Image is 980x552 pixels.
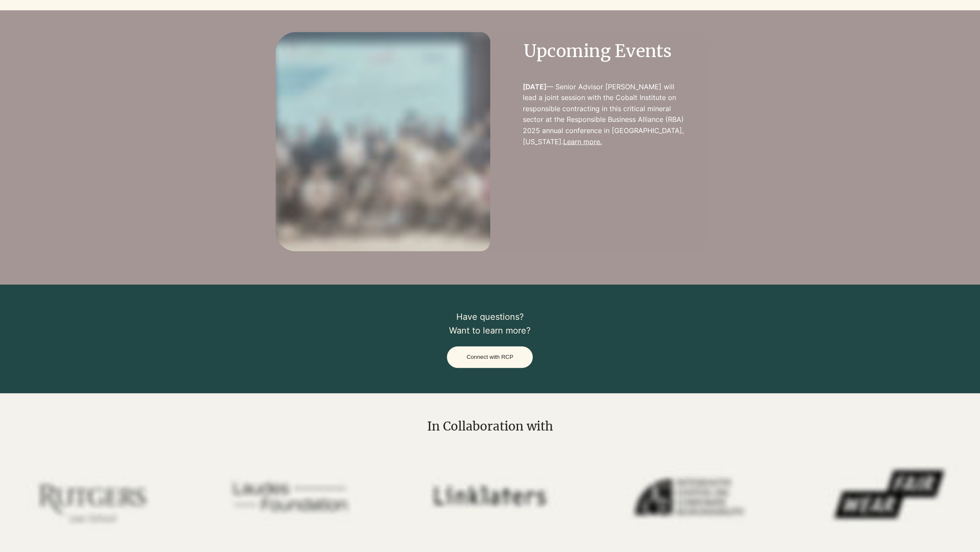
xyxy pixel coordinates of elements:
img: linklaters_logo_edited.jpg [407,440,573,551]
button: Connect with RCP [447,346,533,368]
h2: Upcoming Events [511,39,684,63]
a: Learn more. [563,137,602,146]
span: In Collaboration with [427,419,553,434]
p: Have questions? [374,310,606,324]
img: WhatsApp Image 2024-11-05 at 03.21_edited.jpg [276,32,490,252]
p: ​​ [570,193,743,204]
img: rutgers_law_logo_edited.jpg [8,440,175,551]
span: [DATE] [523,82,546,91]
img: laudes_logo_edited.jpg [207,440,374,551]
p: ​ — Senior Advisor [PERSON_NAME] will lead a joint session with the Cobalt Institute on responsib... [523,82,684,148]
img: ICCR_logo_edited.jpg [606,440,773,551]
span: Connect with RCP [467,354,513,360]
img: fairwear_logo_edited.jpg [805,440,972,551]
p: Want to learn more? [374,324,606,337]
